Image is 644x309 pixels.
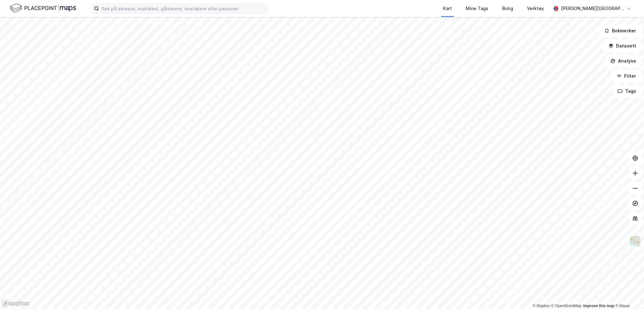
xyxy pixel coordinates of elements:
[611,70,641,82] button: Filter
[502,5,513,12] div: Bolig
[533,304,550,308] a: Mapbox
[613,279,644,309] iframe: Chat Widget
[613,279,644,309] div: Kontrollprogram for chat
[605,55,641,67] button: Analyse
[599,25,641,37] button: Bokmerker
[443,5,452,12] div: Kart
[466,5,488,12] div: Mine Tags
[629,235,641,247] img: Z
[583,304,614,308] a: Improve this map
[527,5,544,12] div: Verktøy
[99,4,267,13] input: Søk på adresse, matrikkel, gårdeiere, leietakere eller personer
[10,3,76,14] img: logo.f888ab2527a4732fd821a326f86c7f29.svg
[2,300,30,307] a: Mapbox homepage
[612,85,641,97] button: Tags
[551,304,582,308] a: OpenStreetMap
[561,5,624,12] div: [PERSON_NAME][GEOGRAPHIC_DATA]
[603,40,641,52] button: Datasett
